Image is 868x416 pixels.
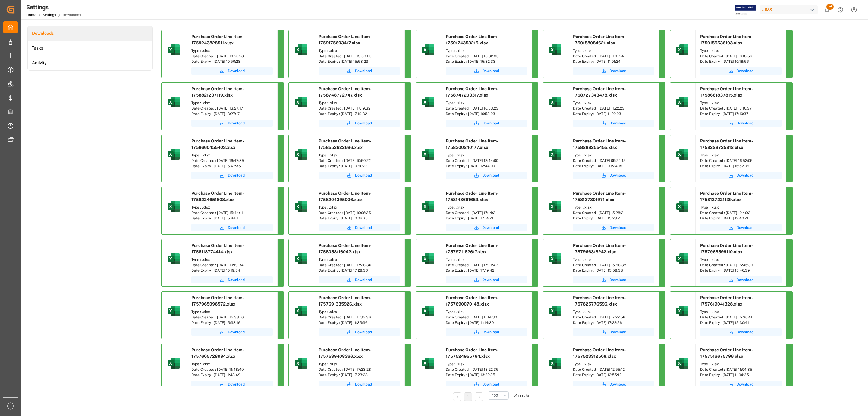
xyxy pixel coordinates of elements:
[355,68,372,74] span: Download
[191,86,244,98] span: Purchase Order Line Item-1758821237119.xlsx
[191,268,273,273] div: Date Expiry : [DATE] 10:19:34
[191,158,273,163] div: Date Created : [DATE] 16:47:35
[191,205,273,210] div: Type : .xlsx
[488,391,509,400] button: open menu
[421,147,435,162] img: microsoft-excel-2019--v1.png
[548,356,562,370] img: microsoft-excel-2019--v1.png
[421,95,435,109] img: microsoft-excel-2019--v1.png
[548,147,562,162] img: microsoft-excel-2019--v1.png
[191,381,273,388] button: Download
[43,13,56,17] a: Settings
[319,276,400,283] a: Download
[294,251,308,266] img: microsoft-excel-2019--v1.png
[166,356,181,370] img: microsoft-excel-2019--v1.png
[573,372,654,378] div: Date Expiry : [DATE] 12:55:12
[166,199,181,214] img: microsoft-excel-2019--v1.png
[319,172,400,179] button: Download
[319,381,400,388] button: Download
[319,34,372,45] span: Purchase Order Line Item-1759175603417.xlsx
[700,262,782,268] div: Date Created : [DATE] 15:46:39
[446,328,527,336] a: Download
[573,210,654,216] div: Date Created : [DATE] 15:28:21
[319,361,400,367] div: Type : .xlsx
[319,67,400,75] button: Download
[319,315,400,320] div: Date Created : [DATE] 11:35:36
[700,111,782,117] div: Date Expiry : [DATE] 17:10:37
[573,111,654,117] div: Date Expiry : [DATE] 11:22:23
[446,111,527,117] div: Date Expiry : [DATE] 16:53:23
[573,67,654,75] button: Download
[191,372,273,378] div: Date Expiry : [DATE] 11:48:49
[446,367,527,372] div: Date Created : [DATE] 13:22:35
[573,216,654,221] div: Date Expiry : [DATE] 15:28:21
[675,251,690,266] img: microsoft-excel-2019--v1.png
[191,262,273,268] div: Date Created : [DATE] 10:19:34
[700,328,782,336] a: Download
[319,106,400,111] div: Date Created : [DATE] 17:19:32
[319,163,400,169] div: Date Expiry : [DATE] 10:50:22
[446,120,527,127] button: Download
[228,173,245,178] span: Download
[446,100,527,106] div: Type : .xlsx
[191,367,273,372] div: Date Created : [DATE] 11:48:49
[421,43,435,57] img: microsoft-excel-2019--v1.png
[700,139,753,150] span: Purchase Order Line Item-1758228725812.xlsx
[319,152,400,158] div: Type : .xlsx
[166,251,181,266] img: microsoft-excel-2019--v1.png
[319,86,372,98] span: Purchase Order Line Item-1758748772747.xlsx
[609,329,626,335] span: Download
[355,277,372,283] span: Download
[482,277,499,283] span: Download
[675,304,690,318] img: microsoft-excel-2019--v1.png
[492,393,498,398] span: 100
[319,243,372,254] span: Purchase Order Line Item-1758058116042.xlsx
[319,100,400,106] div: Type : .xlsx
[482,329,499,335] span: Download
[191,163,273,169] div: Date Expiry : [DATE] 16:47:35
[700,86,753,98] span: Purchase Order Line Item-1758661837815.xlsx
[573,257,654,262] div: Type : .xlsx
[191,172,273,179] button: Download
[446,172,527,179] a: Download
[319,48,400,53] div: Type : .xlsx
[464,392,472,401] li: 1
[446,158,527,163] div: Date Created : [DATE] 12:44:00
[573,315,654,320] div: Date Created : [DATE] 17:22:56
[191,120,273,127] button: Download
[294,356,308,370] img: microsoft-excel-2019--v1.png
[675,95,690,109] img: microsoft-excel-2019--v1.png
[573,106,654,111] div: Date Created : [DATE] 11:22:23
[573,243,626,254] span: Purchase Order Line Item-1757966318242.xlsx
[191,191,244,202] span: Purchase Order Line Item-1758224651608.xlsx
[446,163,527,169] div: Date Expiry : [DATE] 12:44:00
[446,59,527,64] div: Date Expiry : [DATE] 15:32:33
[700,381,782,388] a: Download
[319,328,400,336] button: Download
[700,172,782,179] button: Download
[573,347,626,359] span: Purchase Order Line Item-1757523312508.xlsx
[446,320,527,325] div: Date Expiry : [DATE] 11:14:30
[319,372,400,378] div: Date Expiry : [DATE] 17:23:28
[319,139,372,150] span: Purchase Order Line Item-1758552622686.xlsx
[166,147,181,162] img: microsoft-excel-2019--v1.png
[191,67,273,75] button: Download
[191,295,244,306] span: Purchase Order Line Item-1757965096572.xlsx
[446,243,499,254] span: Purchase Order Line Item-1757971182617.xlsx
[826,4,834,10] span: 54
[700,315,782,320] div: Date Created : [DATE] 15:30:41
[28,56,152,70] li: Activity
[319,120,400,127] button: Download
[28,26,152,41] a: Downloads
[421,356,435,370] img: microsoft-excel-2019--v1.png
[573,268,654,273] div: Date Expiry : [DATE] 15:58:38
[700,216,782,221] div: Date Expiry : [DATE] 12:40:21
[573,328,654,336] button: Download
[446,295,499,306] span: Purchase Order Line Item-1757690070148.xlsx
[319,210,400,216] div: Date Created : [DATE] 10:06:35
[737,68,753,74] span: Download
[737,120,753,126] span: Download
